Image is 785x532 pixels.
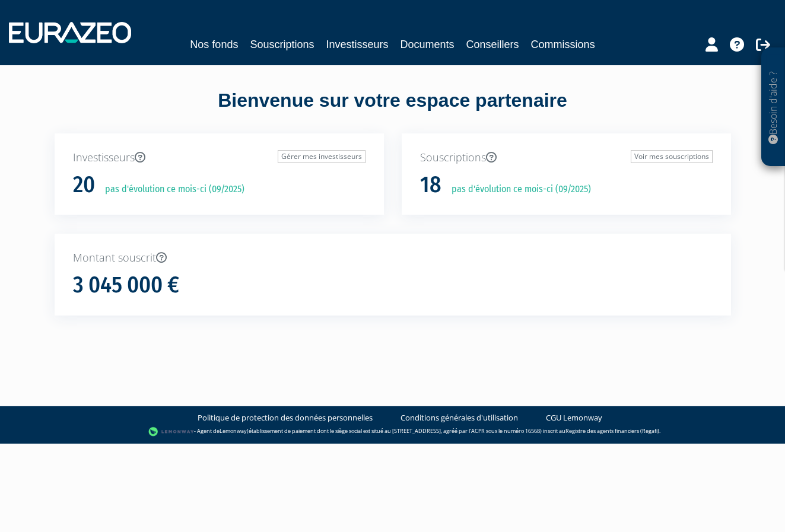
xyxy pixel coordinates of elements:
img: 1732889491-logotype_eurazeo_blanc_rvb.png [9,22,131,43]
a: Conseillers [466,36,519,53]
a: Documents [401,36,455,53]
div: Bienvenue sur votre espace partenaire [46,87,740,133]
a: Gérer mes investisseurs [278,150,366,163]
a: Nos fonds [190,36,238,53]
p: Investisseurs [73,150,366,165]
img: logo-lemonway.png [148,426,194,438]
a: Lemonway [220,427,247,435]
h1: 18 [420,173,441,197]
a: CGU Lemonway [546,412,602,423]
div: - Agent de (établissement de paiement dont le siège social est situé au [STREET_ADDRESS], agréé p... [12,426,773,438]
p: Montant souscrit [73,250,713,266]
a: Politique de protection des données personnelles [198,412,373,423]
p: Souscriptions [420,150,713,165]
h1: 3 045 000 € [73,273,179,298]
a: Commissions [531,36,595,53]
a: Voir mes souscriptions [631,150,713,163]
p: Besoin d'aide ? [767,54,780,161]
a: Investisseurs [326,36,388,53]
p: pas d'évolution ce mois-ci (09/2025) [97,183,244,196]
p: pas d'évolution ce mois-ci (09/2025) [443,183,591,196]
a: Conditions générales d'utilisation [401,412,518,423]
a: Souscriptions [250,36,314,53]
h1: 20 [73,173,95,197]
a: Registre des agents financiers (Regafi) [565,427,659,435]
